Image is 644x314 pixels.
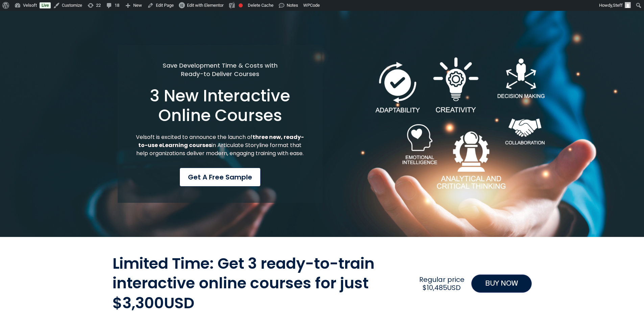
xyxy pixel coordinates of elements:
h5: Save Development Time & Costs with Ready-to Deliver Courses [134,61,307,78]
div: Focus keyphrase not set [239,3,243,7]
h2: Limited Time: Get 3 ready-to-train interactive online courses for just $3,300USD [113,254,413,313]
h2: Regular price $10,485USD [416,275,468,292]
a: BUY NOW [471,274,532,293]
a: Get a Free Sample [180,168,261,187]
p: Velsoft is excited to announce the launch of in Articulate Storyline format that help organizatio... [134,133,307,158]
span: Edit with Elementor [187,3,223,8]
h1: 3 New Interactive Online Courses [134,86,307,125]
span: Get a Free Sample [188,172,252,182]
span: BUY NOW [485,278,518,289]
a: Live [40,2,51,8]
strong: three new, ready-to-use eLearning courses [138,133,304,149]
span: Steff [613,3,623,8]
